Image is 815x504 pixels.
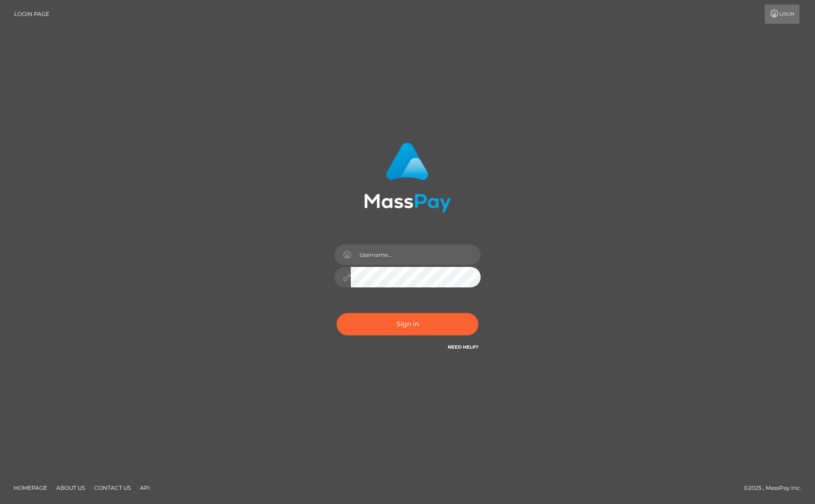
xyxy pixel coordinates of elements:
a: Contact Us [91,481,134,495]
input: Username... [351,244,481,265]
a: API [136,481,154,495]
a: Login Page [14,5,49,24]
div: © 2025 , MassPay Inc. [744,483,808,493]
img: MassPay Login [364,143,451,212]
a: Homepage [10,481,51,495]
a: Login [765,5,799,24]
a: About Us [53,481,89,495]
button: Sign in [337,313,478,335]
a: Need Help? [448,344,478,350]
